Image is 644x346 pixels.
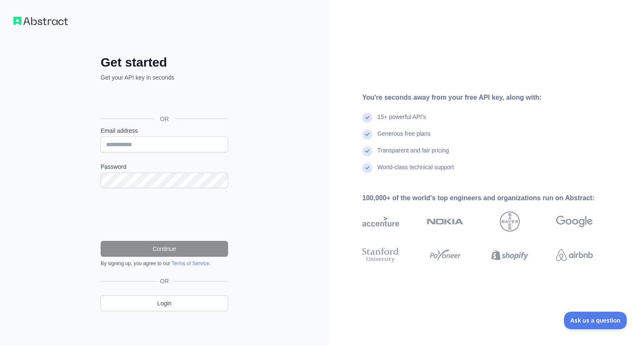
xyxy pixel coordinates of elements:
[13,17,68,25] img: Workflow
[362,193,620,203] div: 100,000+ of the world's top engineers and organizations run on Abstract:
[427,212,464,232] img: nokia
[101,241,228,257] button: Continue
[564,312,627,329] iframe: Toggle Customer Support
[362,212,399,232] img: accenture
[153,115,176,123] span: OR
[362,113,372,123] img: check mark
[101,260,228,267] div: By signing up, you agree to our .
[427,246,464,264] img: payoneer
[556,212,593,232] img: google
[362,246,399,264] img: stanford university
[101,55,228,70] h2: Get started
[101,295,228,311] a: Login
[362,129,372,139] img: check mark
[556,246,593,264] img: airbnb
[101,127,228,135] label: Email address
[377,146,449,163] div: Transparent and fair pricing
[491,246,528,264] img: shopify
[362,93,620,103] div: You're seconds away from your free API key, along with:
[171,261,209,266] a: Terms of Service
[96,91,231,109] iframe: To enrich screen reader interactions, please activate Accessibility in Grammarly extension settings
[377,129,431,146] div: Generous free plans
[377,163,454,180] div: World-class technical support
[157,277,172,285] span: OR
[101,163,228,171] label: Password
[377,113,426,129] div: 15+ powerful API's
[101,198,228,231] iframe: reCAPTCHA
[362,163,372,173] img: check mark
[362,146,372,156] img: check mark
[101,73,228,82] p: Get your API key in seconds
[500,212,520,232] img: bayer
